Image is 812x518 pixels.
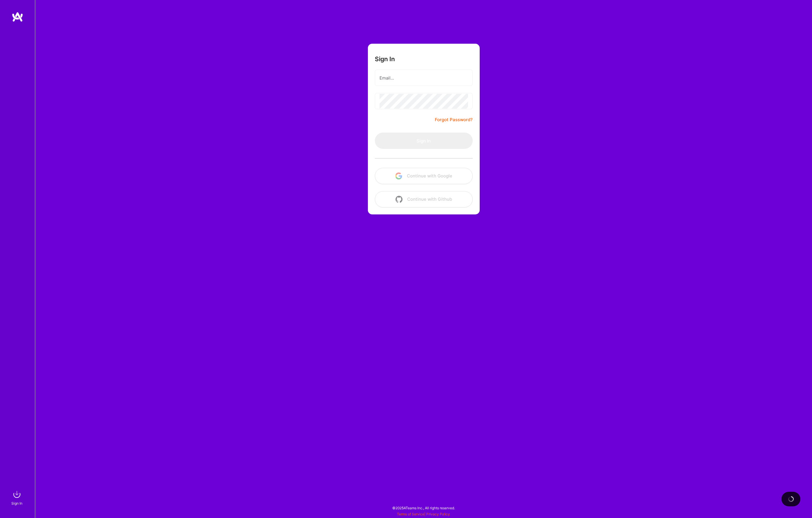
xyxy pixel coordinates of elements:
a: Forgot Password? [435,116,473,123]
input: Email... [379,71,468,85]
button: Continue with Github [375,191,473,207]
button: Continue with Google [375,168,473,184]
img: sign in [11,489,23,500]
a: Terms of Service [397,512,424,516]
div: Sign In [11,500,22,506]
img: icon [396,196,403,203]
span: | [397,512,450,516]
div: © 2025 ATeams Inc., All rights reserved. [35,501,812,515]
img: logo [12,12,23,22]
button: Sign In [375,133,473,149]
a: sign inSign In [12,489,23,506]
a: Privacy Policy [426,512,450,516]
img: icon [395,172,402,179]
h3: Sign In [375,55,395,63]
img: loading [788,496,794,502]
